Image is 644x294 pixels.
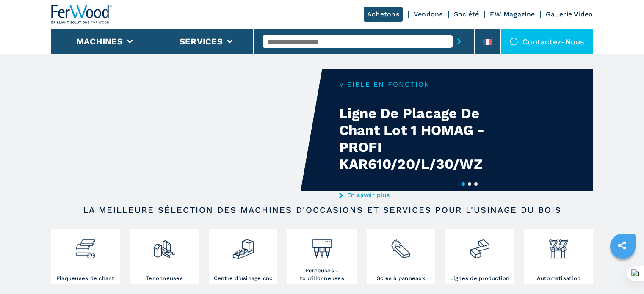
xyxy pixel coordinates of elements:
img: bordatrici_1.png [74,231,97,260]
img: linee_di_produzione_2.png [468,231,491,260]
iframe: Chat [608,256,638,288]
img: Contactez-nous [510,37,518,46]
a: Centre d'usinage cnc [209,229,277,284]
img: sezionatrici_2.png [390,231,412,260]
h3: Centre d'usinage cnc [214,275,273,282]
a: Gallerie Video [546,10,593,18]
a: sharethis [611,235,633,256]
button: Services [180,36,223,47]
a: Achetons [364,7,403,22]
a: Perceuses - tourillonneuses [287,229,356,284]
button: Machines [76,36,123,47]
a: Scies à panneaux [367,229,435,284]
img: centro_di_lavoro_cnc_2.png [232,231,254,260]
a: FW Magazine [490,10,535,18]
a: Plaqueuses de chant [51,229,120,284]
button: 1 [462,182,465,186]
h2: LA MEILLEURE SÉLECTION DES MACHINES D'OCCASIONS ET SERVICES POUR L'USINAGE DU BOIS [78,205,566,215]
h3: Tenonneuses [146,275,183,282]
img: Ferwood [51,5,112,24]
img: squadratrici_2.png [153,231,175,260]
a: Vendons [414,10,443,18]
h3: Automatisation [537,275,581,282]
h3: Plaqueuses de chant [56,275,115,282]
a: Société [454,10,479,18]
a: Automatisation [524,229,593,284]
img: foratrici_inseritrici_2.png [311,231,333,260]
h3: Lignes de production [450,275,510,282]
button: submit-button [453,32,466,51]
a: Tenonneuses [130,229,199,284]
div: Contactez-nous [501,29,593,54]
video: Your browser does not support the video tag. [51,69,322,191]
a: En savoir plus [339,192,505,198]
a: Lignes de production [445,229,514,284]
button: 2 [468,182,471,186]
button: 3 [474,182,478,186]
h3: Scies à panneaux [377,275,425,282]
img: automazione.png [547,231,570,260]
h3: Perceuses - tourillonneuses [290,267,354,282]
